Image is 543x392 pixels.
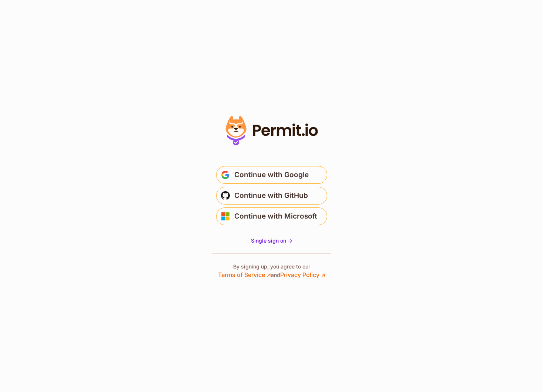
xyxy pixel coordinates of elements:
[216,166,327,184] button: Continue with Google
[216,187,327,205] button: Continue with GitHub
[234,169,309,181] span: Continue with Google
[218,271,271,278] a: Terms of Service ↗
[280,271,325,278] a: Privacy Policy ↗
[234,190,308,202] span: Continue with GitHub
[234,210,317,222] span: Continue with Microsoft
[216,207,327,225] button: Continue with Microsoft
[251,237,292,244] a: Single sign on ->
[218,263,325,279] p: By signing up, you agree to our and
[251,237,292,244] span: Single sign on ->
